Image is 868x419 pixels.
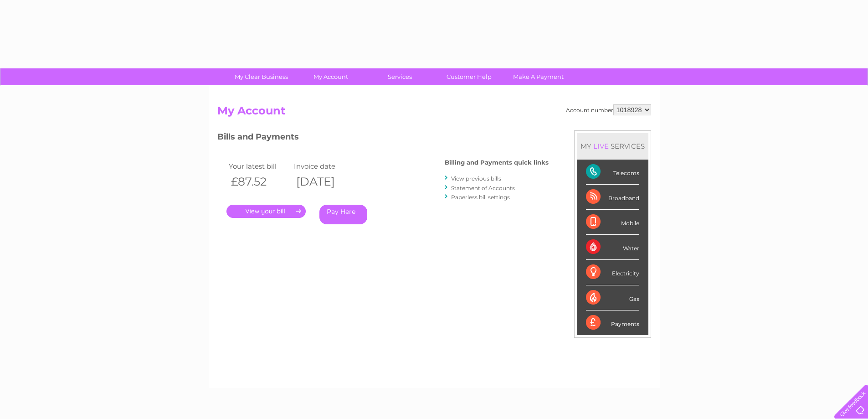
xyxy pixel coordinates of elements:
a: View previous bills [451,175,501,182]
div: Gas [586,285,639,310]
a: . [226,205,306,218]
td: Invoice date [292,160,357,172]
th: £87.52 [226,172,292,191]
div: Water [586,235,639,260]
div: MY SERVICES [577,133,648,159]
th: [DATE] [292,172,357,191]
div: Payments [586,310,639,335]
h3: Bills and Payments [217,130,549,146]
a: Services [362,68,437,85]
div: Mobile [586,210,639,235]
a: Statement of Accounts [451,185,515,191]
a: Customer Help [431,68,507,85]
a: Make A Payment [501,68,576,85]
div: Broadband [586,185,639,210]
div: Telecoms [586,160,639,185]
a: Pay Here [319,205,367,224]
a: My Clear Business [224,68,299,85]
h2: My Account [217,104,651,122]
div: Account number [566,104,651,115]
a: Paperless bill settings [451,194,510,201]
td: Your latest bill [226,160,292,172]
h4: Billing and Payments quick links [445,159,549,166]
div: Electricity [586,260,639,285]
a: My Account [293,68,368,85]
div: LIVE [591,142,611,150]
